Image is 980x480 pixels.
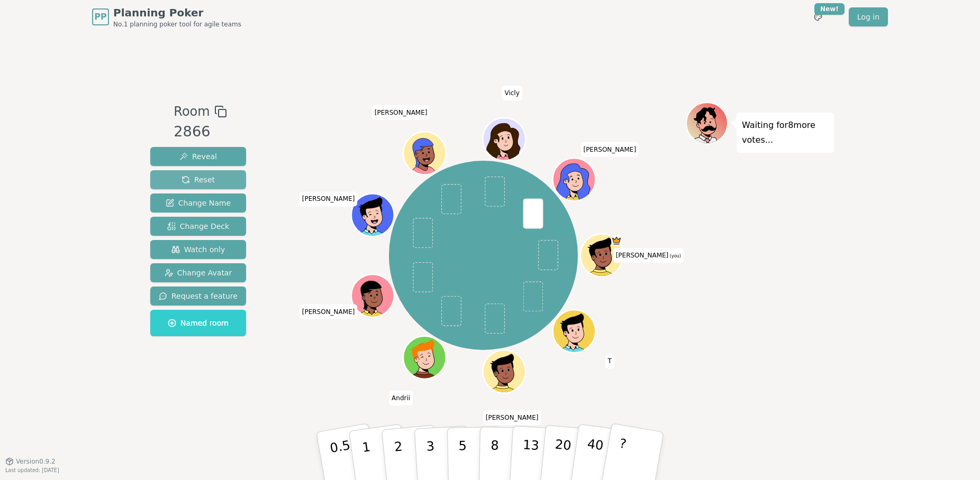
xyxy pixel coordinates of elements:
[5,457,56,466] button: Version0.9.2
[611,235,621,246] span: Gary is the host
[150,170,246,189] button: Reset
[502,86,522,100] span: Click to change your name
[159,291,238,301] span: Request a feature
[668,254,681,259] span: (you)
[300,191,358,206] span: Click to change your name
[174,102,210,121] span: Room
[742,118,829,147] p: Waiting for 8 more votes...
[150,193,246,213] button: Change Name
[150,310,246,336] button: Named room
[300,304,358,319] span: Click to change your name
[179,151,217,162] span: Reveal
[580,142,639,157] span: Click to change your name
[150,287,246,306] button: Request a feature
[5,467,59,473] span: Last updated: [DATE]
[165,267,232,278] span: Change Avatar
[809,7,828,26] button: New!
[814,3,845,15] div: New!
[582,235,622,275] button: Click to change your avatar
[605,354,614,368] span: Click to change your name
[150,147,246,166] button: Reveal
[168,318,229,328] span: Named room
[174,121,226,143] div: 2866
[150,240,246,259] button: Watch only
[171,244,225,255] span: Watch only
[166,198,231,208] span: Change Name
[113,20,241,29] span: No.1 planning poker tool for agile teams
[150,217,246,236] button: Change Deck
[389,391,413,405] span: Click to change your name
[150,263,246,282] button: Change Avatar
[372,105,430,120] span: Click to change your name
[483,410,541,425] span: Click to change your name
[182,174,215,185] span: Reset
[92,5,241,29] a: PPPlanning PokerNo.1 planning poker tool for agile teams
[613,248,684,263] span: Click to change your name
[849,7,888,26] a: Log in
[94,11,106,23] span: PP
[16,457,56,466] span: Version 0.9.2
[113,5,241,20] span: Planning Poker
[167,221,229,232] span: Change Deck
